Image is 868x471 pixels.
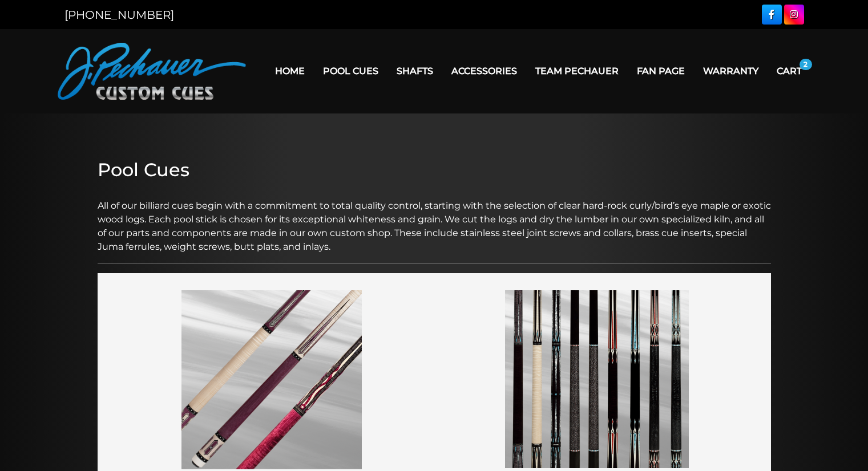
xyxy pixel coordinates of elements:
a: Cart [768,56,811,86]
p: All of our billiard cues begin with a commitment to total quality control, starting with the sele... [98,185,771,254]
a: Shafts [387,56,442,86]
a: Fan Page [628,56,694,86]
img: Pechauer Custom Cues [58,43,246,100]
a: Team Pechauer [526,56,628,86]
a: Pool Cues [314,56,387,86]
h2: Pool Cues [98,159,771,181]
a: Warranty [694,56,768,86]
a: Home [266,56,314,86]
a: Accessories [442,56,526,86]
a: [PHONE_NUMBER] [64,8,174,22]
